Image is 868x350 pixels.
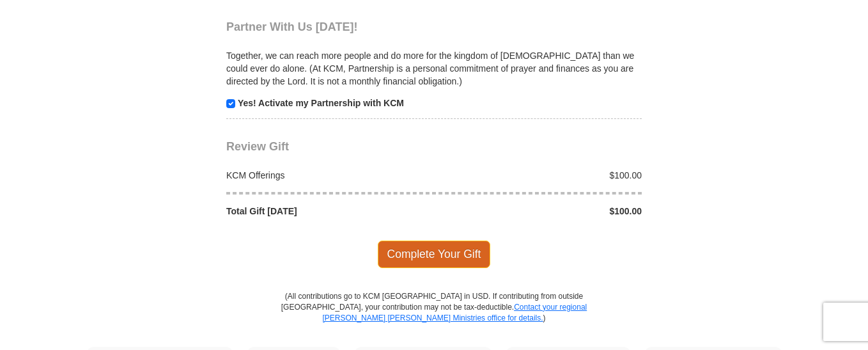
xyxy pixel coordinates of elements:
[226,20,358,33] span: Partner With Us [DATE]!
[220,205,435,218] div: Total Gift [DATE]
[226,49,642,88] p: Together, we can reach more people and do more for the kingdom of [DEMOGRAPHIC_DATA] than we coul...
[220,169,435,182] div: KCM Offerings
[322,303,587,322] a: Contact your regional [PERSON_NAME] [PERSON_NAME] Ministries office for details.
[434,205,649,218] div: $100.00
[226,140,289,153] span: Review Gift
[281,291,587,347] p: (All contributions go to KCM [GEOGRAPHIC_DATA] in USD. If contributing from outside [GEOGRAPHIC_D...
[434,169,649,182] div: $100.00
[378,241,491,267] span: Complete Your Gift
[238,98,404,108] strong: Yes! Activate my Partnership with KCM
